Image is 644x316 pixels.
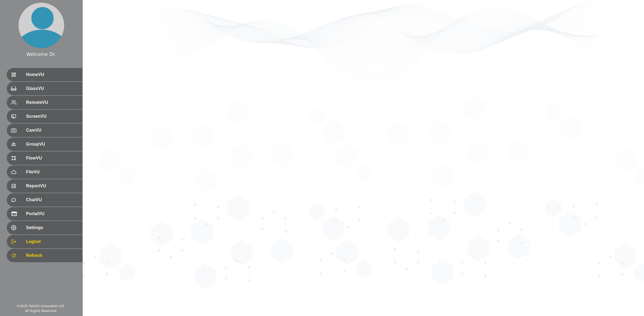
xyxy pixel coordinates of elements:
div: Settings [7,221,82,234]
img: profile.png [19,3,64,48]
div: ReportVU [7,179,82,193]
div: CamVU [7,124,82,137]
span: FlowVU [26,155,78,161]
span: RemoteVU [26,99,78,106]
span: Logout [26,238,78,245]
div: RemoteVU [7,96,82,109]
div: ScreenVU [7,110,82,123]
span: GlassVU [26,85,78,92]
div: HomeVU [7,68,82,81]
div: Welcome Dr. [26,51,56,58]
span: ScreenVU [26,113,78,120]
span: CamVU [26,127,78,134]
div: PortalVU [7,207,82,220]
span: Refresh [26,252,78,259]
div: © 2025 TeleVU Innovation Ltd. [16,304,65,309]
div: All Rights Reserved [25,309,56,313]
div: Logout [7,235,82,248]
div: GroupVU [7,138,82,151]
span: GroupVU [26,141,78,147]
div: FlowVU [7,151,82,165]
span: HomeVU [26,71,78,78]
span: Settings [26,224,78,231]
div: ChatVU [7,193,82,207]
span: ChatVU [26,197,78,203]
span: ReportVU [26,183,78,189]
span: PortalVU [26,211,78,217]
div: FileVU [7,165,82,179]
div: GlassVU [7,82,82,95]
div: Refresh [7,249,82,262]
span: FileVU [26,169,78,175]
